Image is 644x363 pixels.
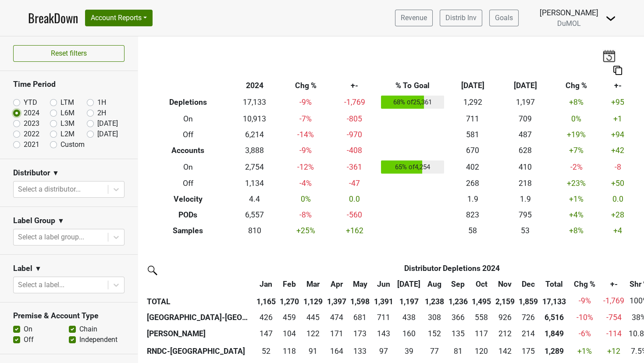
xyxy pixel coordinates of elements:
[148,176,228,192] th: Off
[601,127,634,142] td: +94
[330,111,379,127] td: -805
[301,292,325,310] th: 1,129
[325,342,349,360] td: 163.8
[489,10,519,26] a: Goals
[542,312,566,323] div: 6,516
[423,310,446,325] td: 307.832
[425,328,444,339] div: 152
[470,342,493,360] td: 120.4
[601,78,634,94] th: +-
[97,129,118,139] label: [DATE]
[601,158,634,176] td: -8
[472,312,491,323] div: 558
[499,127,551,142] td: 487
[601,207,634,223] td: +28
[228,223,281,238] td: 810
[148,111,228,127] th: On
[24,118,39,129] label: 2023
[495,345,515,357] div: 142
[601,176,634,192] td: +50
[603,345,624,357] div: +12
[568,325,601,343] td: -6 %
[350,312,370,323] div: 681
[472,345,491,357] div: 120
[330,158,379,176] td: -361
[470,325,493,343] td: 116.501
[13,45,125,62] button: Reset filters
[13,80,125,89] h3: Time Period
[517,342,541,360] td: 174.8
[13,216,55,225] h3: Label Group
[601,192,634,207] td: 0.0
[446,292,470,310] th: 1,236
[517,276,541,292] th: Dec: activate to sort column ascending
[372,325,395,343] td: 142.501
[278,342,302,360] td: 118
[60,118,75,129] label: L3M
[425,345,444,357] div: 77
[601,223,634,238] td: +4
[470,310,493,325] td: 558.1
[330,142,379,158] td: -408
[278,310,302,325] td: 459
[348,310,372,325] td: 680.9
[145,310,254,325] th: [GEOGRAPHIC_DATA]-[GEOGRAPHIC_DATA]
[372,276,395,292] th: Jun: activate to sort column ascending
[540,292,568,310] th: 17,133
[301,310,325,325] td: 444.8
[303,345,323,357] div: 91
[281,176,331,192] td: -4 %
[24,139,39,150] label: 2021
[348,325,372,343] td: 173.251
[280,345,299,357] div: 118
[493,310,517,325] td: 925.5
[601,276,626,292] th: +-: activate to sort column ascending
[228,111,281,127] td: 10,913
[470,276,493,292] th: Oct: activate to sort column ascending
[325,325,349,343] td: 171.251
[97,97,106,108] label: 1H
[423,342,446,360] td: 77.167
[281,142,331,158] td: -9 %
[256,328,276,339] div: 147
[148,127,228,142] th: Off
[446,342,470,360] td: 81
[493,292,517,310] th: 2,159
[254,292,278,310] th: 1,165
[97,108,106,118] label: 2H
[350,328,370,339] div: 173
[517,292,541,310] th: 1,859
[348,276,372,292] th: May: activate to sort column ascending
[148,158,228,176] th: On
[325,292,349,310] th: 1,397
[145,276,254,292] th: &nbsp;: activate to sort column ascending
[145,292,254,310] th: TOTAL
[278,276,302,292] th: Feb: activate to sort column ascending
[495,328,515,339] div: 212
[28,9,78,27] a: BreakDown
[542,345,566,357] div: 1,289
[423,276,446,292] th: Aug: activate to sort column ascending
[601,142,634,158] td: +42
[499,142,551,158] td: 628
[13,311,125,320] h3: Premise & Account Type
[52,168,59,178] span: ▼
[519,328,538,339] div: 214
[440,10,482,26] a: Distrib Inv
[551,111,601,127] td: 0 %
[148,94,228,111] th: Depletions
[495,312,515,323] div: 926
[397,328,420,339] div: 160
[579,296,591,305] span: -9%
[446,207,499,223] td: 823
[24,108,39,118] label: 2024
[601,94,634,111] td: +95
[79,324,97,335] label: Chain
[446,111,499,127] td: 711
[379,78,446,94] th: % To Goal
[330,127,379,142] td: -970
[472,328,491,339] div: 117
[448,345,468,357] div: 81
[327,345,346,357] div: 164
[499,111,551,127] td: 709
